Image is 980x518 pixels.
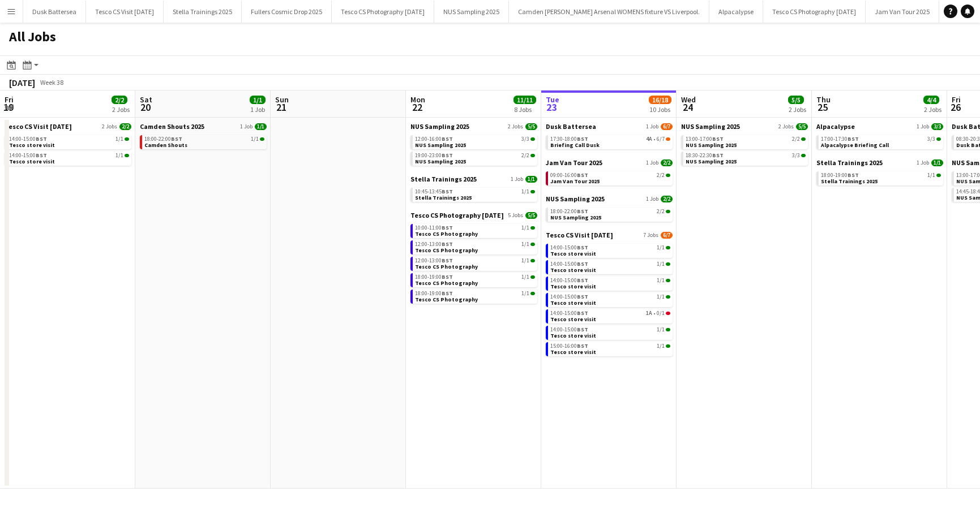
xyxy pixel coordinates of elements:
span: Sun [275,94,289,105]
a: 14:00-15:00BST1/1Tesco store visit [550,293,670,306]
a: Stella Trainings 20251 Job1/1 [816,158,943,167]
span: BST [442,257,453,264]
span: NUS Sampling 2025 [415,158,466,165]
a: 17:00-17:30BST3/3Alpacalypse Briefing Call [821,135,941,148]
button: Dusk Battersea [23,1,86,23]
span: 17:30-18:00 [550,136,588,142]
span: 26 [950,101,961,114]
span: 1/1 [255,123,267,130]
span: 1/1 [521,291,529,296]
span: 2/2 [661,196,673,202]
button: Jam Van Tour 2025 [866,1,939,23]
div: NUS Sampling 20252 Jobs5/512:00-16:00BST3/3NUS Sampling 202519:00-23:00BST2/2NUS Sampling 2025 [410,122,537,175]
span: Tue [546,94,559,105]
span: 4/4 [923,96,939,104]
span: BST [712,135,724,143]
a: 18:00-19:00BST1/1Stella Trainings 2025 [821,171,941,184]
span: NUS Sampling 2025 [546,195,605,203]
span: 1/1 [115,153,123,158]
span: Week 38 [37,78,66,87]
span: 18:30-22:30 [686,153,724,158]
span: Fri [5,94,14,105]
div: Tesco CS Photography [DATE]5 Jobs5/510:00-11:00BST1/1Tesco CS Photography12:00-13:00BST1/1Tesco C... [410,211,537,306]
span: 18:00-19:00 [821,172,859,178]
span: BST [442,188,453,195]
span: 2/2 [801,137,806,141]
span: 19:00-23:00 [415,153,453,158]
a: 18:00-22:00BST1/1Camden Shouts [144,135,264,148]
button: Fullers Cosmic Drop 2025 [242,1,332,23]
span: BST [848,135,859,143]
span: 5/5 [525,123,537,130]
a: 18:30-22:30BST3/3NUS Sampling 2025 [686,152,806,165]
span: 1/1 [530,292,535,295]
span: 1/1 [666,246,670,249]
span: Tesco store visit [9,158,55,165]
span: 1/1 [666,279,670,282]
div: Dusk Battersea1 Job6/717:30-18:00BST4A•6/7Briefing Call Dusk [546,122,673,158]
span: 2 Jobs [508,123,523,130]
span: BST [577,293,588,300]
span: Tesco CS Photography [415,296,478,303]
span: 6/7 [657,136,665,142]
div: Tesco CS Visit [DATE]2 Jobs2/214:00-15:00BST1/1Tesco store visit14:00-15:00BST1/1Tesco store visit [5,122,131,168]
a: NUS Sampling 20252 Jobs5/5 [410,122,537,131]
span: 3/3 [801,154,806,157]
span: 0/1 [657,310,665,316]
span: 6/7 [661,123,673,130]
div: 2 Jobs [789,105,806,114]
a: Dusk Battersea1 Job6/7 [546,122,673,131]
span: 1 Job [240,123,253,130]
span: BST [442,135,453,143]
span: Dusk Battersea [546,122,596,131]
span: BST [442,273,453,280]
span: 14:00-15:00 [550,245,588,251]
a: 18:00-19:00BST1/1Tesco CS Photography [415,273,535,286]
span: 11/11 [513,96,536,104]
span: 1A [646,310,652,316]
a: 19:00-23:00BST2/2NUS Sampling 2025 [415,152,535,165]
a: Tesco CS Photography [DATE]5 Jobs5/5 [410,211,537,219]
span: BST [171,135,182,143]
span: BST [712,152,724,159]
a: 18:00-19:00BST1/1Tesco CS Photography [415,290,535,303]
span: 10:00-11:00 [415,225,453,231]
span: Alpacalypse Briefing Call [821,141,889,149]
div: 10 Jobs [649,105,671,114]
a: 14:00-15:00BST1/1Tesco store visit [9,135,129,148]
div: • [550,136,670,142]
div: Stella Trainings 20251 Job1/110:45-13:45BST1/1Stella Trainings 2025 [410,175,537,211]
span: 09:00-16:00 [550,172,588,178]
span: 1/1 [931,159,943,166]
span: 1/1 [666,328,670,331]
a: NUS Sampling 20251 Job2/2 [546,195,673,203]
span: BST [577,277,588,284]
a: 13:00-17:00BST2/2NUS Sampling 2025 [686,135,806,148]
button: NUS Sampling 2025 [434,1,509,23]
span: 5 Jobs [508,212,523,219]
a: NUS Sampling 20252 Jobs5/5 [681,122,808,131]
a: 14:00-15:00BST1/1Tesco store visit [550,244,670,257]
span: Tesco CS Photography [415,263,478,270]
span: 6/7 [666,137,670,141]
span: Tesco store visit [9,141,55,149]
span: Tesco CS Visit September 2025 [546,231,613,239]
span: 1/1 [657,245,665,251]
button: Stella Trainings 2025 [164,1,242,23]
a: Tesco CS Visit [DATE]7 Jobs6/7 [546,231,673,239]
a: 15:00-16:00BST1/1Tesco store visit [550,342,670,355]
span: Stella Trainings 2025 [821,178,878,185]
div: Camden Shouts 20251 Job1/118:00-22:00BST1/1Camden Shouts [140,122,267,152]
span: 1/1 [521,258,529,264]
span: 1/1 [525,176,537,183]
a: 14:00-15:00BST1/1Tesco store visit [9,152,129,165]
span: Briefing Call Dusk [550,141,600,149]
span: 2/2 [661,159,673,166]
span: Jam Van Tour 2025 [546,158,602,167]
span: BST [36,135,47,143]
span: 1/1 [666,344,670,348]
span: 14:00-15:00 [550,327,588,333]
span: 2 Jobs [102,123,117,130]
span: BST [577,135,588,143]
a: 14:00-15:00BST1/1Tesco store visit [550,277,670,290]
